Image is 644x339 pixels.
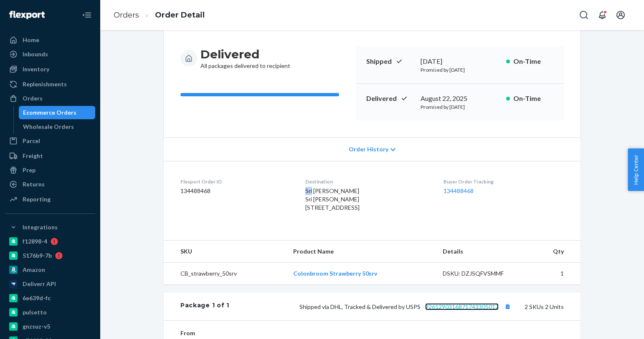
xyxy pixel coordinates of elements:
div: All packages delivered to recipient [200,47,290,70]
div: Ecommerce Orders [23,108,76,117]
a: Colonbroom Strawberry 50srv [293,270,377,277]
a: 134488468 [444,187,474,194]
button: Open notifications [594,7,611,23]
div: Inventory [23,65,49,73]
p: Shipped [366,57,414,66]
a: Parcel [5,134,95,148]
span: Shipped via DHL, Tracked & Delivered by USPS [299,303,513,310]
div: Deliverr API [23,280,56,288]
div: Home [23,36,39,44]
button: Open account menu [612,7,629,23]
a: 6e639d-fc [5,291,95,305]
a: gnzsuz-v5 [5,320,95,333]
button: Help Center [628,148,644,191]
a: Prep [5,163,95,177]
div: Wholesale Orders [23,123,74,131]
span: Order History [349,145,388,153]
div: 5176b9-7b [23,251,52,260]
span: Sri [PERSON_NAME] Sri [PERSON_NAME] [STREET_ADDRESS] [305,187,360,211]
div: 6e639d-fc [23,294,51,302]
button: Copy tracking number [502,301,513,312]
button: Open Search Box [576,7,592,23]
p: On-Time [513,94,554,103]
a: Home [5,33,95,47]
div: 2 SKUs 2 Units [229,301,564,312]
div: Parcel [23,137,40,145]
div: Package 1 of 1 [180,301,229,312]
div: Integrations [23,223,58,231]
div: DSKU: DZJSQFVSMMF [443,269,521,278]
th: SKU [164,241,287,263]
dt: Flexport Order ID [180,178,292,185]
p: Delivered [366,94,414,103]
p: On-Time [513,57,554,66]
td: 1 [528,263,581,285]
a: Inventory [5,63,95,76]
div: Prep [23,166,35,174]
dt: From [180,329,280,337]
div: pulsetto [23,308,47,316]
a: Order Detail [155,10,205,20]
div: Amazon [23,266,45,274]
div: Replenishments [23,80,67,88]
div: August 22, 2025 [421,94,499,103]
a: f12898-4 [5,235,95,248]
img: Flexport logo [9,11,45,19]
button: Close Navigation [79,7,95,23]
a: Orders [114,10,139,20]
a: Freight [5,149,95,163]
a: 9261290316871743305012 [425,303,499,310]
a: Reporting [5,193,95,206]
a: 5176b9-7b [5,249,95,262]
div: Freight [23,152,43,160]
th: Qty [528,241,581,263]
div: Reporting [23,195,51,203]
dd: 134488468 [180,187,292,195]
a: Inbounds [5,48,95,61]
th: Product Name [287,241,436,263]
a: Orders [5,92,95,105]
a: Ecommerce Orders [19,106,96,119]
th: Details [436,241,528,263]
p: Promised by [DATE] [421,103,499,110]
a: Wholesale Orders [19,120,96,133]
ol: breadcrumbs [107,3,211,28]
div: f12898-4 [23,237,47,246]
div: Inbounds [23,50,48,58]
a: pulsetto [5,306,95,319]
a: Replenishments [5,78,95,91]
dt: Destination [305,178,430,185]
a: Returns [5,178,95,191]
dt: Buyer Order Tracking [444,178,564,185]
button: Integrations [5,221,95,234]
div: [DATE] [421,57,499,66]
h3: Delivered [200,47,290,62]
a: Amazon [5,263,95,276]
p: Promised by [DATE] [421,66,499,73]
div: gnzsuz-v5 [23,322,50,331]
div: Returns [23,180,45,188]
div: Orders [23,94,43,103]
a: Deliverr API [5,277,95,291]
td: CB_strawberry_50srv [164,263,287,285]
